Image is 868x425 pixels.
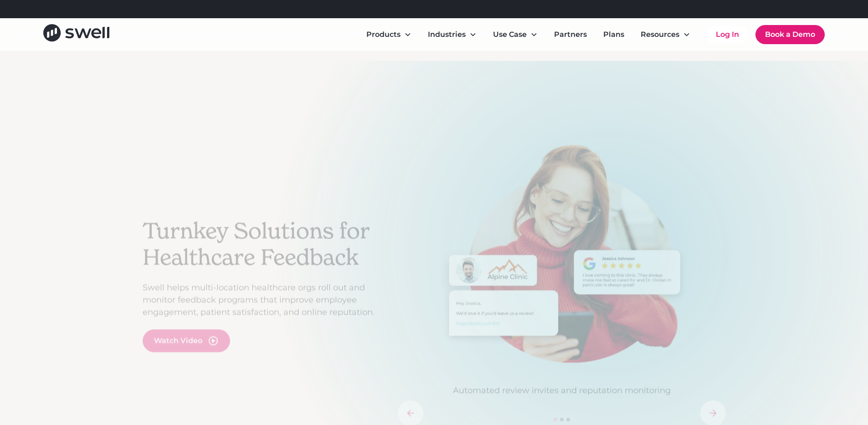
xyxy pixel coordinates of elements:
[486,25,545,44] div: Use Case
[493,29,527,40] div: Use Case
[143,329,230,352] a: open lightbox
[560,418,564,421] div: Show slide 2 of 3
[143,282,389,319] p: Swell helps multi-location healthcare orgs roll out and monitor feedback programs that improve em...
[398,144,726,397] div: 1 of 3
[421,25,484,44] div: Industries
[596,25,632,44] a: Plans
[154,335,202,346] div: Watch Video
[633,25,698,44] div: Resources
[359,25,419,44] div: Products
[366,29,401,40] div: Products
[43,24,109,45] a: home
[554,418,557,421] div: Show slide 1 of 3
[566,418,570,421] div: Show slide 3 of 3
[641,29,679,40] div: Resources
[428,29,466,40] div: Industries
[707,25,748,44] a: Log In
[143,218,389,270] h2: Turnkey Solutions for Healthcare Feedback
[755,25,825,44] a: Book a Demo
[398,385,726,397] p: Automated review invites and reputation monitoring
[547,25,594,44] a: Partners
